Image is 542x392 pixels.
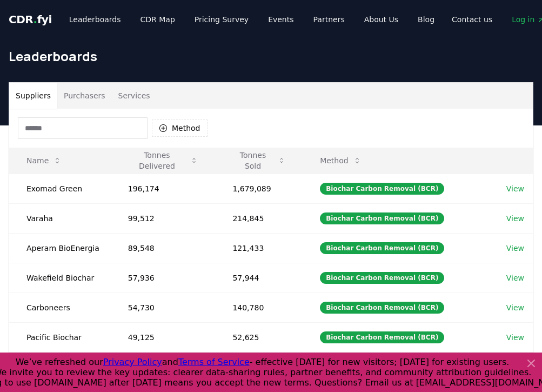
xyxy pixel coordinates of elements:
[506,273,524,283] a: View
[186,10,257,29] a: Pricing Survey
[9,83,57,109] button: Suppliers
[9,263,111,293] td: Wakefield Biochar
[61,10,130,29] a: Leaderboards
[9,174,111,203] td: Exomad Green
[224,150,294,171] button: Tonnes Sold
[215,233,303,263] td: 121,433
[506,243,524,254] a: View
[356,10,407,29] a: About Us
[320,212,444,224] div: Biochar Carbon Removal (BCR)
[152,119,208,137] button: Method
[9,12,52,27] a: CDR.fyi
[9,293,111,322] td: Carboneers
[215,174,303,203] td: 1,679,089
[111,352,216,382] td: 26,108
[215,203,303,233] td: 214,845
[506,302,524,313] a: View
[320,242,444,254] div: Biochar Carbon Removal (BCR)
[111,322,216,352] td: 49,125
[9,203,111,233] td: Varaha
[111,263,216,293] td: 57,936
[305,10,353,29] a: Partners
[259,10,302,29] a: Events
[215,263,303,293] td: 57,944
[320,183,444,195] div: Biochar Carbon Removal (BCR)
[111,293,216,322] td: 54,730
[443,10,501,29] a: Contact us
[112,83,157,109] button: Services
[506,213,524,224] a: View
[215,293,303,322] td: 140,780
[111,203,216,233] td: 99,512
[215,322,303,352] td: 52,625
[215,352,303,382] td: 26,108
[61,10,443,29] nav: Main
[9,233,111,263] td: Aperam BioEnergia
[18,150,70,171] button: Name
[409,10,443,29] a: Blog
[34,13,37,26] span: .
[320,272,444,284] div: Biochar Carbon Removal (BCR)
[311,150,370,171] button: Method
[132,10,184,29] a: CDR Map
[506,183,524,194] a: View
[320,302,444,314] div: Biochar Carbon Removal (BCR)
[9,13,52,26] span: CDR fyi
[9,322,111,352] td: Pacific Biochar
[320,331,444,343] div: Biochar Carbon Removal (BCR)
[9,352,111,382] td: Freres Biochar
[57,83,112,109] button: Purchasers
[111,233,216,263] td: 89,548
[111,174,216,203] td: 196,174
[506,332,524,343] a: View
[119,150,207,171] button: Tonnes Delivered
[9,48,533,65] h1: Leaderboards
